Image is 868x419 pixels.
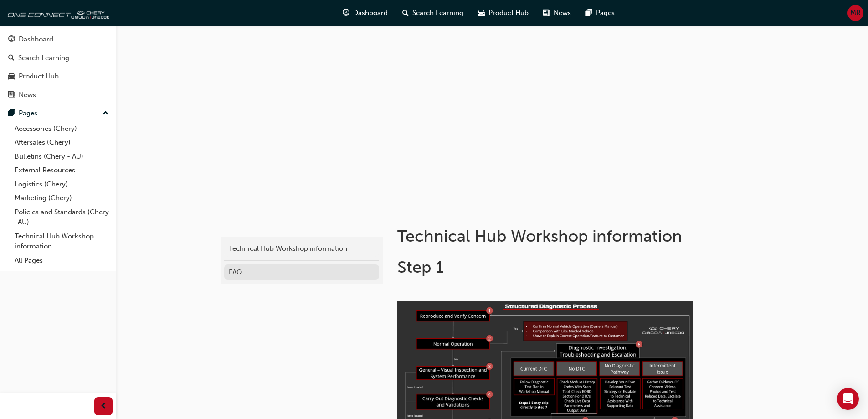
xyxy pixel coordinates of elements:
[100,401,107,412] span: prev-icon
[11,135,113,150] a: Aftersales (Chery)
[847,5,863,21] button: MR
[578,4,622,22] a: pages-iconPages
[11,163,113,177] a: External Resources
[8,109,15,118] span: pages-icon
[19,108,37,119] div: Pages
[4,105,113,122] button: Pages
[395,4,471,22] a: search-iconSearch Learning
[19,71,59,82] div: Product Hub
[586,7,592,19] span: pages-icon
[4,50,113,67] a: Search Learning
[11,177,113,191] a: Logistics (Chery)
[353,8,388,18] span: Dashboard
[4,29,113,105] button: DashboardSearch LearningProduct HubNews
[19,90,36,100] div: News
[471,4,536,22] a: car-iconProduct Hub
[11,191,113,205] a: Marketing (Chery)
[397,226,696,246] h1: Technical Hub Workshop information
[11,229,113,253] a: Technical Hub Workshop information
[103,108,109,119] span: up-icon
[850,8,861,18] span: MR
[8,54,15,62] span: search-icon
[11,150,113,164] a: Bulletins (Chery - AU)
[536,4,578,22] a: news-iconNews
[397,257,444,277] span: Step 1
[229,243,375,254] div: Technical Hub Workshop information
[543,7,550,19] span: news-icon
[478,7,485,19] span: car-icon
[488,8,529,18] span: Product Hub
[4,68,113,85] a: Product Hub
[18,53,69,63] div: Search Learning
[229,267,375,278] div: FAQ
[224,264,379,280] a: FAQ
[412,8,463,18] span: Search Learning
[8,72,15,81] span: car-icon
[11,253,113,268] a: All Pages
[335,4,395,22] a: guage-iconDashboard
[4,31,113,48] a: Dashboard
[4,87,113,103] a: News
[343,7,349,19] span: guage-icon
[11,205,113,229] a: Policies and Standards (Chery -AU)
[224,241,379,257] a: Technical Hub Workshop information
[596,8,615,18] span: Pages
[8,36,15,44] span: guage-icon
[402,7,409,19] span: search-icon
[554,8,571,18] span: News
[5,4,109,22] img: oneconnect
[19,34,53,45] div: Dashboard
[8,91,15,99] span: news-icon
[837,388,859,410] div: Open Intercom Messenger
[11,122,113,136] a: Accessories (Chery)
